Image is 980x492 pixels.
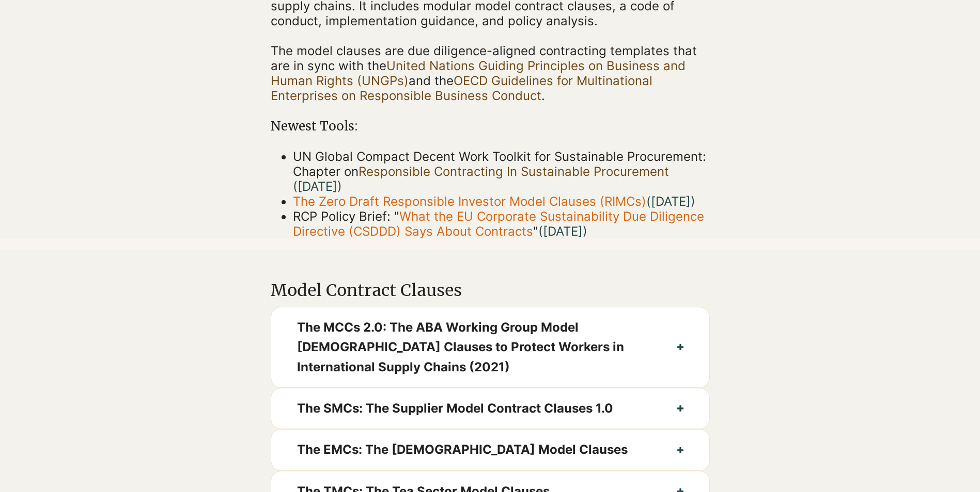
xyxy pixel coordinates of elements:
a: The Zero Draft Responsible Investor Model Clauses (RIMCs) [293,194,646,209]
span: The SMCs: The Supplier Model Contract Clauses 1.0 [297,399,651,418]
a: ) [691,194,695,209]
span: ( [646,194,691,209]
span: Model Contract Clauses [271,280,462,301]
button: The MCCs 2.0: The ABA Working Group Model [DEMOGRAPHIC_DATA] Clauses to Protect Workers in Intern... [271,307,709,387]
span: The model clauses are due diligence-aligned contracting templates that are in sync with the and t... [271,43,697,103]
button: The EMCs: The [DEMOGRAPHIC_DATA] Model Clauses [271,430,709,470]
a: OECD Guidelines for Multinational Enterprises on Responsible Business Conduct [271,73,652,103]
button: The SMCs: The Supplier Model Contract Clauses 1.0 [271,388,709,429]
span: Newest Tools: [271,118,358,134]
span: The MCCs 2.0: The ABA Working Group Model [DEMOGRAPHIC_DATA] Clauses to Protect Workers in Intern... [297,318,651,377]
span: RCP Policy Brief: " " [293,209,704,239]
a: What the EU Corporate Sustainability Due Diligence Directive (CSDDD) Says About Contracts [293,209,704,239]
a: [DATE] [651,194,691,209]
a: Responsible Contracting In Sustainable Procurement [359,164,669,179]
span: ([DATE]) [293,179,342,194]
span: The EMCs: The [DEMOGRAPHIC_DATA] Model Clauses [297,440,651,460]
span: UN Global Compact Decent Work Toolkit for Sustainable Procurement: Chapter on [293,149,706,194]
span: ([DATE]) [538,224,587,239]
a: United Nations Guiding Principles on Business and Human Rights (UNGPs) [271,58,686,88]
